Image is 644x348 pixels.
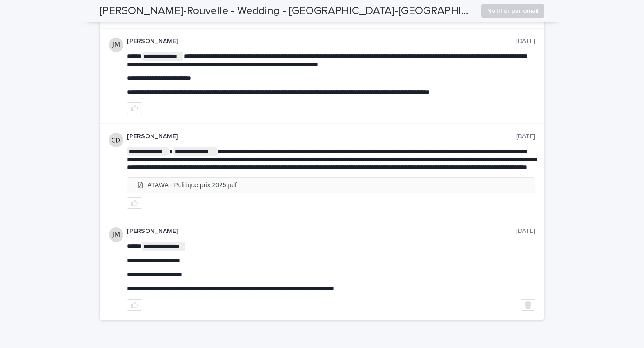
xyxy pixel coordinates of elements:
a: ATAWA - Politique prix 2025.pdf [127,178,535,193]
button: Delete post [521,299,535,311]
p: [DATE] [516,133,535,140]
button: like this post [127,197,142,209]
button: like this post [127,299,142,311]
p: [PERSON_NAME] [127,38,516,45]
p: [DATE] [516,227,535,235]
button: like this post [127,102,142,114]
p: [PERSON_NAME] [127,227,516,235]
p: [PERSON_NAME] [127,133,516,140]
li: ATAWA - Politique prix 2025.pdf [127,178,535,193]
p: [DATE] [516,38,535,45]
span: Notifier par email [487,6,538,15]
button: Notifier par email [481,4,544,18]
h2: [PERSON_NAME]-Rouvelle - Wedding - [GEOGRAPHIC_DATA]-[GEOGRAPHIC_DATA] [100,5,474,18]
